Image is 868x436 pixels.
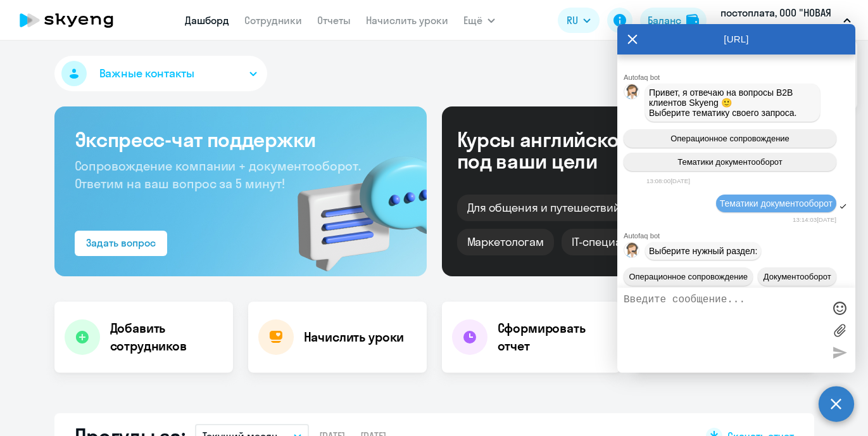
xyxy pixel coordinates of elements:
time: 13:14:03[DATE] [793,216,836,223]
div: Autofaq bot [624,74,855,81]
a: Отчеты [317,14,351,27]
span: Тематики документооборот [677,157,783,167]
div: Баланс [648,13,681,28]
a: Сотрудники [244,14,302,27]
button: Операционное сопровождение [624,267,753,286]
img: bot avatar [624,243,640,261]
span: RU [567,13,578,28]
time: 13:08:00[DATE] [646,177,690,184]
span: Привет, я отвечаю на вопросы B2B клиентов Skyeng 🙂 Выберите тематику своего запроса. [649,87,797,118]
span: Операционное сопровождение [670,134,789,143]
span: Тематики документооборот [720,198,833,208]
div: IT-специалистам [562,229,670,255]
div: Для общения и путешествий [457,195,631,221]
span: Важные контакты [99,65,194,82]
button: Операционное сопровождение [624,129,836,148]
div: Маркетологам [457,229,554,255]
button: Тематики документооборот [624,153,836,171]
button: Балансbalance [640,8,707,33]
span: Ещё [463,13,482,28]
a: Начислить уроки [366,14,448,27]
span: Сопровождение компании + документооборот. Ответим на ваш вопрос за 5 минут! [75,158,361,191]
a: Дашборд [185,14,229,27]
img: bot avatar [624,84,640,103]
img: balance [686,14,699,27]
button: Ещё [463,8,495,33]
h4: Начислить уроки [304,328,405,346]
div: Курсы английского под ваши цели [457,129,674,172]
label: Лимит 10 файлов [830,321,849,340]
h3: Экспресс-чат поддержки [75,127,406,152]
h4: Сформировать отчет [498,319,610,355]
span: Документооборот [764,272,831,281]
button: Задать вопрос [75,231,167,256]
button: постоплата, ООО "НОВАЯ ГРАНЬ" [714,5,857,35]
h4: Добавить сотрудников [110,319,223,355]
div: Autofaq bot [624,232,855,240]
img: bg-img [279,134,427,276]
button: Важные контакты [54,56,267,91]
button: RU [558,8,600,33]
div: Задать вопрос [86,235,156,250]
p: постоплата, ООО "НОВАЯ ГРАНЬ" [720,5,838,35]
span: Операционное сопровождение [629,272,748,281]
button: Документооборот [758,267,836,286]
span: Выберите нужный раздел: [649,246,757,256]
